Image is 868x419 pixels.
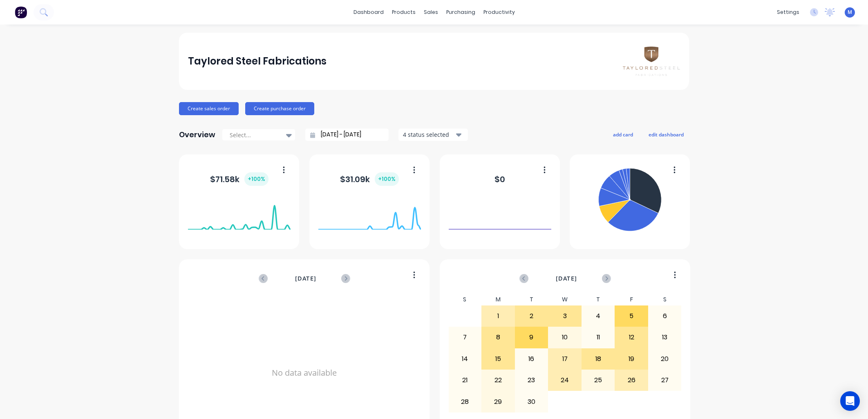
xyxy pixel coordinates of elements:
div: $ 0 [494,173,505,185]
span: [DATE] [556,274,577,283]
div: products [388,6,420,18]
div: 2 [515,306,548,326]
div: 9 [515,327,548,348]
div: 29 [482,391,515,412]
div: Open Intercom Messenger [840,391,860,411]
div: 12 [615,327,648,348]
div: 5 [615,306,648,326]
div: 15 [482,349,515,369]
button: Create purchase order [245,102,314,115]
div: 3 [548,306,581,326]
div: 21 [449,370,481,390]
div: $ 71.58k [210,172,268,186]
div: 16 [515,349,548,369]
div: 4 status selected [403,130,454,139]
button: add card [608,129,638,140]
div: 24 [548,370,581,390]
div: 25 [582,370,615,390]
button: 4 status selected [398,129,468,141]
img: Factory [15,6,27,18]
span: [DATE] [295,274,316,283]
div: 26 [615,370,648,390]
div: 20 [649,349,681,369]
div: 30 [515,391,548,412]
div: 10 [548,327,581,348]
div: 13 [649,327,681,348]
div: 8 [482,327,515,348]
div: Taylored Steel Fabrications [188,53,327,69]
div: M [481,294,515,305]
div: W [548,294,582,305]
button: edit dashboard [643,129,689,140]
div: 27 [649,370,681,390]
div: S [448,294,482,305]
div: 11 [582,327,615,348]
a: dashboard [349,6,388,18]
div: sales [420,6,442,18]
div: 14 [449,349,481,369]
div: 23 [515,370,548,390]
div: + 100 % [244,172,268,186]
div: F [615,294,648,305]
div: 19 [615,349,648,369]
div: 7 [449,327,481,348]
div: $ 31.09k [340,172,399,186]
div: settings [773,6,803,18]
button: Create sales order [179,102,239,115]
div: T [582,294,615,305]
div: S [648,294,682,305]
div: 22 [482,370,515,390]
span: M [848,9,852,16]
div: + 100 % [375,172,399,186]
div: productivity [479,6,519,18]
div: 4 [582,306,615,326]
div: 18 [582,349,615,369]
img: Taylored Steel Fabrications [623,47,680,76]
div: 17 [548,349,581,369]
div: 28 [449,391,481,412]
div: purchasing [442,6,479,18]
div: Overview [179,127,215,143]
div: T [515,294,548,305]
div: 6 [649,306,681,326]
div: 1 [482,306,515,326]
